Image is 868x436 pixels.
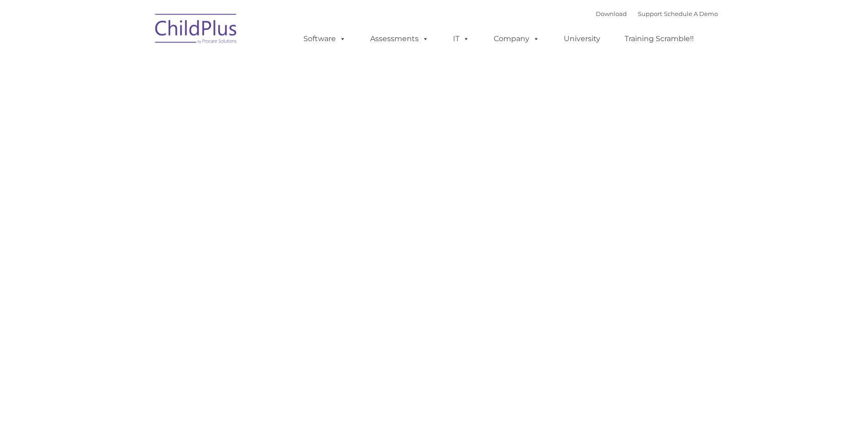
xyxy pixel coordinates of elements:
[664,10,718,17] a: Schedule A Demo
[638,10,662,17] a: Support
[444,30,479,48] a: IT
[596,10,718,17] font: |
[294,30,355,48] a: Software
[596,10,627,17] a: Download
[615,30,703,48] a: Training Scramble!!
[361,30,438,48] a: Assessments
[485,30,549,48] a: Company
[151,7,242,53] img: ChildPlus by Procare Solutions
[555,30,609,48] a: University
